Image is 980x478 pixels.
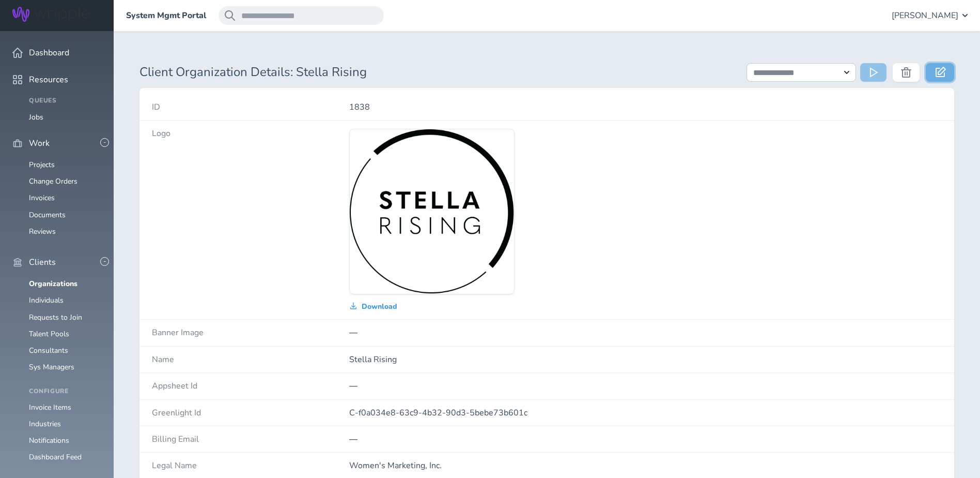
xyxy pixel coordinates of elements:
[29,97,101,104] h4: Queues
[362,303,397,311] span: Download
[139,65,734,80] h1: Client Organization Details: Stella Rising
[29,75,68,84] span: Resources
[926,63,954,82] a: Edit
[29,388,101,395] h4: Configure
[29,402,71,412] a: Invoice Items
[29,346,68,355] a: Consultants
[349,327,357,338] span: —
[29,176,77,186] a: Change Orders
[860,63,886,82] button: Run Action
[152,435,349,444] h4: Billing Email
[29,160,55,170] a: Projects
[152,328,349,337] h4: Banner Image
[152,102,349,112] h4: ID
[152,461,349,470] h4: Legal Name
[29,210,66,220] a: Documents
[349,435,942,444] p: —
[29,419,61,429] a: Industries
[349,102,942,112] p: 1838
[892,11,958,20] span: [PERSON_NAME]
[893,63,920,82] button: Delete
[29,258,56,267] span: Clients
[29,295,64,305] a: Individuals
[29,329,69,339] a: Talent Pools
[29,193,55,203] a: Invoices
[29,139,50,148] span: Work
[349,408,942,417] p: C-f0a034e8-63c9-4b32-90d3-5bebe73b601c
[349,381,942,391] p: —
[100,257,109,266] button: -
[152,408,349,417] h4: Greenlight Id
[350,129,514,294] img: KY5TxAAAABklEQVQDACKyFCKBTbAUAAAAAElFTkSuQmCC
[12,7,90,22] img: Wripple
[29,279,77,289] a: Organizations
[29,436,69,445] a: Notifications
[126,11,206,20] a: System Mgmt Portal
[100,138,109,147] button: -
[29,312,82,322] a: Requests to Join
[29,452,82,462] a: Dashboard Feed
[29,48,69,57] span: Dashboard
[29,362,74,372] a: Sys Managers
[892,6,968,25] button: [PERSON_NAME]
[152,355,349,364] h4: Name
[349,461,942,470] p: Women's Marketing, Inc.
[29,112,43,122] a: Jobs
[29,227,56,236] a: Reviews
[349,355,942,364] p: Stella Rising
[152,381,349,391] h4: Appsheet Id
[152,129,349,138] h4: Logo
